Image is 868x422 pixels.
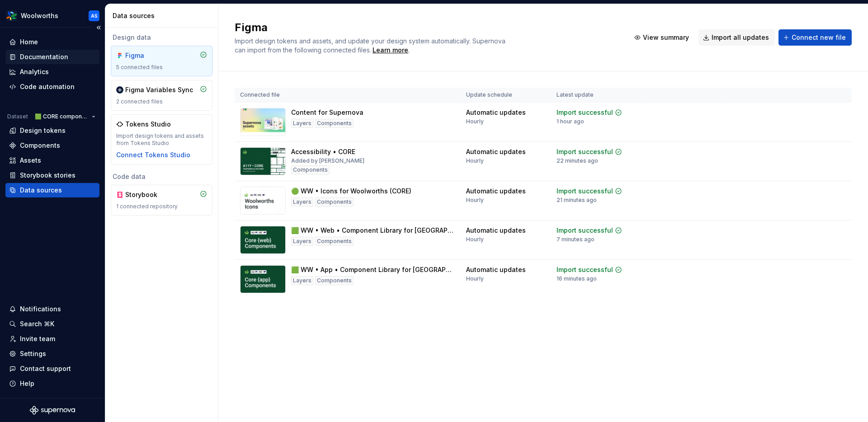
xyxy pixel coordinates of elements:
th: Connected file [235,88,461,103]
a: Learn more [373,46,408,55]
a: Documentation [5,50,99,64]
a: Storybook1 connected repository [111,185,212,216]
div: Design data [111,33,212,42]
div: Documentation [20,52,68,61]
svg: Supernova Logo [30,406,75,415]
button: Import all updates [698,29,775,46]
div: Components [291,165,330,174]
button: Connect new file [778,29,852,46]
a: Data sources [5,183,99,197]
button: Notifications [5,302,99,316]
div: Design tokens [20,126,66,135]
a: Home [5,35,99,49]
button: Search ⌘K [5,317,99,331]
div: 7 minutes ago [557,236,594,243]
th: Update schedule [461,88,551,103]
button: Contact support [5,361,99,376]
div: 16 minutes ago [557,275,597,282]
div: Code data [111,172,212,181]
span: Import design tokens and assets, and update your design system automatically. Supernova can impor... [235,37,507,54]
span: 🟩 CORE components [35,113,88,120]
div: Import successful [557,226,613,235]
div: Figma Variables Sync [125,85,193,94]
button: Connect Tokens Studio [116,150,190,159]
div: Import successful [557,147,613,156]
div: Layers [291,276,313,285]
button: View summary [630,29,695,46]
div: Automatic updates [466,226,526,235]
div: Data sources [20,186,62,195]
div: Help [20,379,34,388]
div: 21 minutes ago [557,197,597,204]
div: Home [20,38,38,47]
div: Added by [PERSON_NAME] [291,157,364,164]
div: Automatic updates [466,147,526,156]
div: Code automation [20,82,75,91]
span: Connect new file [792,33,846,42]
div: Layers [291,119,313,128]
div: 🟩 WW • App • Component Library for [GEOGRAPHIC_DATA] (CORE) [291,265,455,274]
div: Hourly [466,275,484,282]
a: Components [5,138,99,153]
div: Layers [291,197,313,206]
div: Import successful [557,265,613,274]
div: Import design tokens and assets from Tokens Studio [116,132,207,147]
img: 551ca721-6c59-42a7-accd-e26345b0b9d6.png [6,10,17,21]
a: Figma5 connected files [111,46,212,76]
h2: Figma [235,20,619,35]
div: Content for Supernova [291,108,363,117]
div: 🟢 WW • Icons for Woolworths (CORE) [291,187,411,196]
div: Invite team [20,334,55,343]
div: Hourly [466,157,484,164]
div: Hourly [466,236,484,243]
div: 5 connected files [116,64,207,71]
div: Hourly [466,197,484,204]
div: Hourly [466,118,484,125]
button: Help [5,376,99,391]
div: Components [315,119,354,128]
div: Storybook stories [20,171,75,180]
a: Storybook stories [5,168,99,183]
div: Dataset [7,113,28,120]
div: Import successful [557,187,613,196]
a: Invite team [5,332,99,346]
div: Woolworths [21,11,58,20]
a: Figma Variables Sync2 connected files [111,80,212,111]
div: Components [315,276,354,285]
a: Code automation [5,80,99,94]
div: 🟩 WW • Web • Component Library for [GEOGRAPHIC_DATA] (CORE) [291,226,455,235]
div: Automatic updates [466,108,526,117]
div: Analytics [20,67,49,76]
a: Analytics [5,65,99,79]
div: 2 connected files [116,98,207,105]
div: Storybook [125,190,169,199]
div: Components [315,237,354,246]
a: Assets [5,153,99,168]
div: 1 hour ago [557,118,584,125]
div: Layers [291,237,313,246]
div: Accessibility • CORE [291,147,355,156]
div: Components [20,141,60,150]
a: Tokens StudioImport design tokens and assets from Tokens StudioConnect Tokens Studio [111,114,212,165]
div: Components [315,197,354,206]
a: Design tokens [5,123,99,138]
span: . [371,47,410,54]
th: Latest update [551,88,645,103]
div: Assets [20,156,41,165]
span: Import all updates [712,33,769,42]
div: Contact support [20,364,71,373]
span: View summary [643,33,689,42]
div: 1 connected repository [116,203,207,210]
div: 22 minutes ago [557,157,598,164]
div: AS [91,12,98,19]
div: Import successful [557,108,613,117]
div: Data sources [113,11,214,20]
button: WoolworthsAS [2,6,103,25]
div: Search ⌘K [20,319,54,328]
div: Notifications [20,305,61,314]
div: Tokens Studio [125,120,171,129]
button: 🟩 CORE components [31,110,99,123]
